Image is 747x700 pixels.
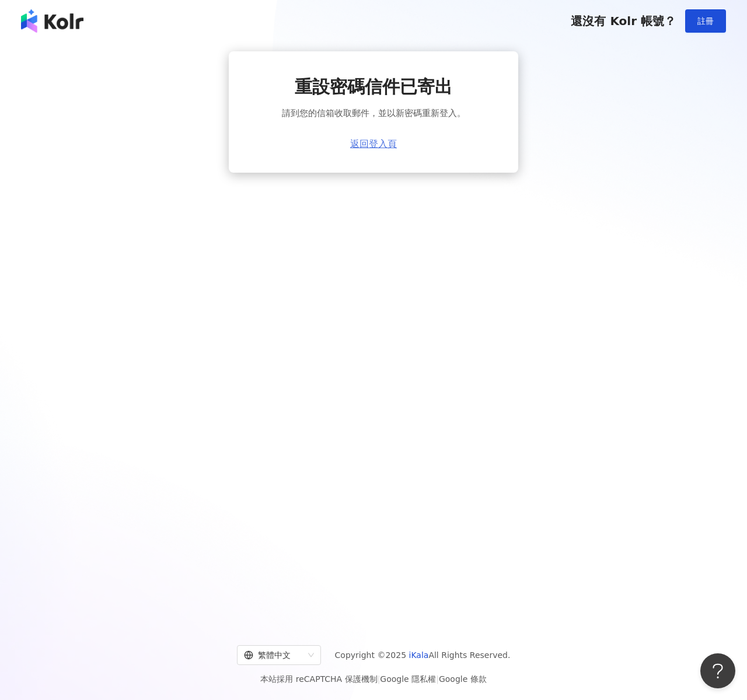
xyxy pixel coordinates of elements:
span: | [436,674,439,684]
span: Copyright © 2025 All Rights Reserved. [335,648,511,662]
a: iKala [409,650,429,660]
button: 註冊 [685,9,726,33]
span: | [378,674,381,684]
span: 本站採用 reCAPTCHA 保護機制 [260,672,486,686]
span: 請到您的信箱收取郵件，並以新密碼重新登入。 [282,106,466,120]
img: logo [21,9,83,33]
span: 還沒有 Kolr 帳號？ [571,14,676,28]
a: 返回登入頁 [350,139,397,149]
a: Google 隱私權 [380,674,436,684]
iframe: Help Scout Beacon - Open [700,653,735,688]
a: Google 條款 [439,674,487,684]
span: 註冊 [697,16,714,26]
div: 繁體中文 [244,646,303,664]
span: 重設密碼信件已寄出 [295,75,452,99]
